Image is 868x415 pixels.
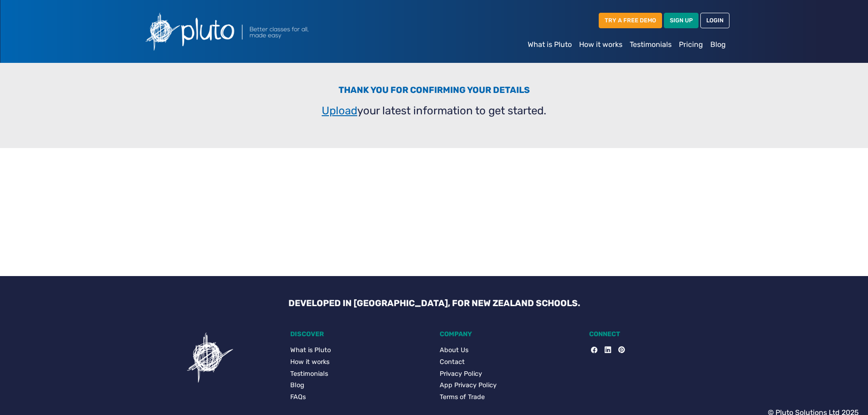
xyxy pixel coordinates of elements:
[597,345,611,355] a: LinkedIn
[707,36,729,54] a: Blog
[591,345,597,355] a: Facebook
[290,392,429,402] a: FAQs
[290,380,429,390] a: Blog
[575,36,626,54] a: How it works
[675,36,707,54] a: Pricing
[626,36,675,54] a: Testimonials
[144,102,724,119] p: your latest information to get started.
[440,357,578,367] a: Contact
[139,7,358,56] img: Pluto logo with the text Better classes for all, made easy
[440,369,578,379] a: Privacy Policy
[281,298,587,308] h3: DEVELOPED IN [GEOGRAPHIC_DATA], FOR NEW ZEALAND SCHOOLS.
[183,330,237,385] img: Pluto icon showing a confusing task for users
[524,36,575,54] a: What is Pluto
[322,104,357,117] a: Upload
[440,345,578,355] a: About Us
[611,345,625,355] a: Pinterest
[290,369,429,379] a: Testimonials
[440,380,578,390] a: App Privacy Policy
[589,330,728,338] h5: CONNECT
[440,330,578,338] h5: COMPANY
[440,392,578,402] a: Terms of Trade
[290,345,429,355] a: What is Pluto
[290,357,429,367] a: How it works
[290,330,429,338] h5: DISCOVER
[599,13,662,28] a: TRY A FREE DEMO
[700,13,729,28] a: LOGIN
[664,13,699,28] a: SIGN UP
[144,85,724,99] h3: Thank you for confirming your details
